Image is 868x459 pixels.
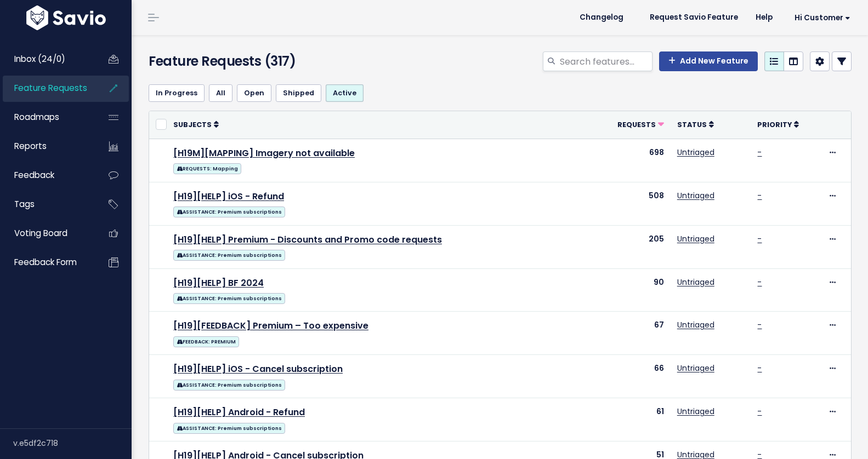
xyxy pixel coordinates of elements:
td: 66 [594,355,671,398]
span: Priority [757,120,792,129]
a: - [757,147,762,158]
a: Priority [757,119,799,130]
td: 205 [594,225,671,268]
span: Reports [14,140,47,152]
span: ASSISTANCE: Premium subscriptions [173,423,285,434]
a: Hi Customer [781,9,859,26]
a: ASSISTANCE: Premium subscriptions [173,204,285,218]
a: Untriaged [677,190,714,201]
a: [H19][HELP] iOS - Cancel subscription [173,363,343,375]
span: Roadmaps [14,111,59,123]
a: - [757,190,762,201]
a: [H19][HELP] iOS - Refund [173,190,284,203]
a: ASSISTANCE: Premium subscriptions [173,248,285,261]
a: In Progress [149,84,205,102]
div: v.e5df2c718 [13,429,132,457]
a: Untriaged [677,363,714,374]
span: Changelog [580,14,623,21]
a: ASSISTANCE: Premium subscriptions [173,421,285,434]
span: Feedback [14,169,54,181]
h4: Feature Requests (317) [149,51,372,71]
td: 508 [594,182,671,225]
a: - [757,363,762,374]
span: ASSISTANCE: Premium subscriptions [173,380,285,391]
a: All [209,84,232,102]
span: ASSISTANCE: Premium subscriptions [173,293,285,304]
a: Untriaged [677,319,714,330]
a: Add New Feature [659,51,758,71]
a: Untriaged [677,406,714,417]
a: [H19M][MAPPING] Imagery not available [173,147,355,159]
a: [H19][HELP] Premium - Discounts and Promo code requests [173,233,442,246]
ul: Filter feature requests [149,84,852,102]
a: [H19][HELP] BF 2024 [173,277,264,289]
span: Tags [14,198,35,210]
a: Help [747,9,781,26]
a: Active [326,84,364,102]
a: Untriaged [677,233,714,244]
span: Voting Board [14,227,67,239]
a: Shipped [276,84,321,102]
a: REQUESTS: Mapping [173,161,241,175]
span: REQUESTS: Mapping [173,163,241,174]
a: Feedback form [3,250,91,275]
span: Feature Requests [14,82,87,94]
a: Feedback [3,163,91,188]
a: Voting Board [3,221,91,246]
a: - [757,406,762,417]
a: Roadmaps [3,105,91,130]
td: 61 [594,398,671,441]
span: Hi Customer [795,14,850,22]
span: FEEDBACK: PREMIUM [173,336,239,347]
a: Subjects [173,119,219,130]
span: Requests [617,120,656,129]
span: ASSISTANCE: Premium subscriptions [173,250,285,261]
a: Open [237,84,271,102]
a: ASSISTANCE: Premium subscriptions [173,377,285,391]
td: 67 [594,312,671,355]
a: - [757,233,762,244]
span: Status [677,120,707,129]
a: Untriaged [677,277,714,288]
a: FEEDBACK: PREMIUM [173,334,239,348]
a: [H19][FEEDBACK] Premium – Too expensive [173,319,368,332]
img: logo-white.9d6f32f41409.svg [24,5,109,30]
span: Feedback form [14,256,77,268]
a: Feature Requests [3,76,91,101]
a: ASSISTANCE: Premium subscriptions [173,291,285,305]
a: Request Savio Feature [641,9,747,26]
a: Tags [3,192,91,217]
a: - [757,319,762,330]
a: - [757,277,762,288]
a: Untriaged [677,147,714,158]
a: Inbox (24/0) [3,47,91,72]
a: Status [677,119,714,130]
span: ASSISTANCE: Premium subscriptions [173,206,285,217]
input: Search features... [559,51,653,71]
td: 90 [594,268,671,312]
span: Subjects [173,120,212,129]
span: Inbox (24/0) [14,53,65,65]
a: [H19][HELP] Android - Refund [173,406,305,418]
a: Requests [617,119,664,130]
a: Reports [3,134,91,159]
td: 698 [594,139,671,182]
